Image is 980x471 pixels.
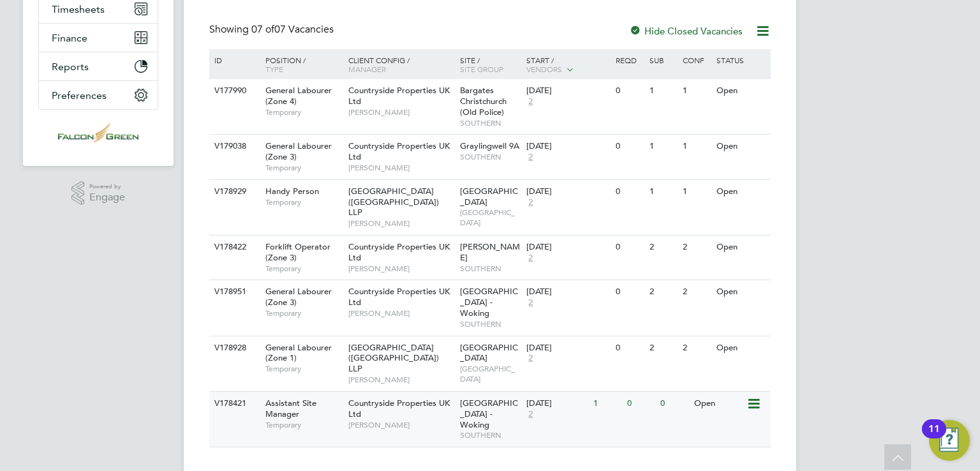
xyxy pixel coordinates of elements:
[265,85,332,107] span: General Labourer (Zone 4)
[265,197,342,207] span: Temporary
[713,135,769,158] div: Open
[646,336,679,360] div: 2
[526,152,535,163] span: 2
[679,180,713,204] div: 1
[460,398,518,430] span: [GEOGRAPHIC_DATA] - Woking
[646,79,679,103] div: 1
[679,280,713,304] div: 2
[209,23,336,36] div: Showing
[265,64,283,74] span: Type
[929,420,970,461] button: Open Resource Center, 11 new notifications
[38,123,158,143] a: Go to home page
[256,49,345,80] div: Position /
[348,241,450,263] span: Countryside Properties UK Ltd
[526,242,609,253] div: [DATE]
[713,49,769,71] div: Status
[460,118,521,128] span: SOUTHERN
[646,235,679,259] div: 2
[348,107,454,117] span: [PERSON_NAME]
[460,64,503,74] span: Site Group
[52,3,105,15] span: Timesheets
[646,135,679,158] div: 1
[526,398,587,409] div: [DATE]
[460,342,518,364] span: [GEOGRAPHIC_DATA]
[646,49,679,71] div: Sub
[679,79,713,103] div: 1
[348,64,386,74] span: Manager
[265,420,342,430] span: Temporary
[526,197,535,208] span: 2
[526,297,535,308] span: 2
[211,135,256,158] div: V179038
[211,49,256,71] div: ID
[52,89,107,101] span: Preferences
[460,286,518,318] span: [GEOGRAPHIC_DATA] - Woking
[265,264,342,274] span: Temporary
[657,392,690,415] div: 0
[348,342,439,375] span: [GEOGRAPHIC_DATA] ([GEOGRAPHIC_DATA]) LLP
[679,336,713,360] div: 2
[526,343,609,354] div: [DATE]
[590,392,623,415] div: 1
[265,140,332,162] span: General Labourer (Zone 3)
[348,375,454,385] span: [PERSON_NAME]
[679,235,713,259] div: 2
[348,140,450,162] span: Countryside Properties UK Ltd
[265,107,342,117] span: Temporary
[265,308,342,318] span: Temporary
[460,430,521,440] span: SOUTHERN
[460,241,520,263] span: [PERSON_NAME]
[526,86,609,96] div: [DATE]
[265,163,342,173] span: Temporary
[612,49,646,71] div: Reqd
[52,61,89,73] span: Reports
[345,49,457,80] div: Client Config /
[629,25,743,37] label: Hide Closed Vacancies
[526,353,535,364] span: 2
[265,398,316,419] span: Assistant Site Manager
[526,96,535,107] span: 2
[928,429,940,445] div: 11
[460,264,521,274] span: SOUTHERN
[679,135,713,158] div: 1
[460,364,521,384] span: [GEOGRAPHIC_DATA]
[646,180,679,204] div: 1
[89,181,125,192] span: Powered by
[460,85,507,117] span: Bargates Christchurch (Old Police)
[58,123,138,143] img: falcongreen-logo-retina.png
[713,180,769,204] div: Open
[71,181,126,206] a: Powered byEngage
[211,79,256,103] div: V177990
[523,49,612,81] div: Start /
[691,392,746,415] div: Open
[526,141,609,152] div: [DATE]
[348,264,454,274] span: [PERSON_NAME]
[265,186,319,197] span: Handy Person
[265,286,332,308] span: General Labourer (Zone 3)
[526,64,562,74] span: Vendors
[265,364,342,374] span: Temporary
[348,163,454,173] span: [PERSON_NAME]
[713,336,769,360] div: Open
[348,398,450,419] span: Countryside Properties UK Ltd
[612,135,646,158] div: 0
[39,52,158,80] button: Reports
[526,186,609,197] div: [DATE]
[265,342,332,364] span: General Labourer (Zone 1)
[713,280,769,304] div: Open
[348,186,439,218] span: [GEOGRAPHIC_DATA] ([GEOGRAPHIC_DATA]) LLP
[713,235,769,259] div: Open
[460,140,519,151] span: Graylingwell 9A
[211,180,256,204] div: V178929
[52,32,87,44] span: Finance
[713,79,769,103] div: Open
[460,319,521,329] span: SOUTHERN
[89,192,125,203] span: Engage
[624,392,657,415] div: 0
[251,23,274,36] span: 07 of
[679,49,713,71] div: Conf
[612,79,646,103] div: 0
[211,280,256,304] div: V178951
[265,241,330,263] span: Forklift Operator (Zone 3)
[457,49,524,80] div: Site /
